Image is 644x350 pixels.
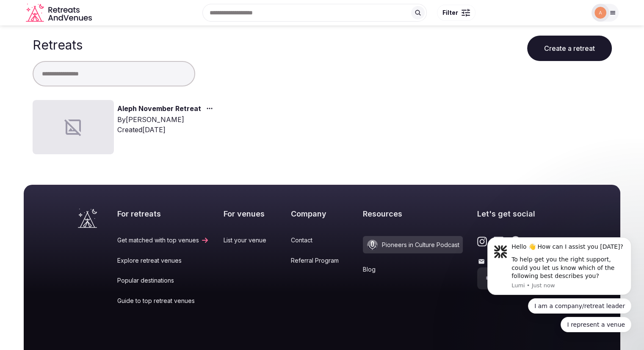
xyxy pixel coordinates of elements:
a: Aleph November Retreat [117,103,201,114]
h2: Company [291,208,349,219]
img: augusto [594,7,606,19]
button: Filter [437,5,475,21]
a: Blog [363,265,463,274]
button: Create a retreat [527,36,612,61]
h2: For venues [224,208,276,219]
a: Guide to top retreat venues [117,297,209,305]
h2: For retreats [117,208,209,219]
a: Explore retreat venues [117,256,209,265]
a: Referral Program [291,256,349,265]
a: List your venue [224,236,276,244]
a: Contact [291,236,349,244]
iframe: Intercom notifications message [475,192,644,346]
span: Filter [442,8,458,17]
h1: Retreats [33,37,83,53]
div: Created [DATE] [117,125,216,135]
div: By [PERSON_NAME] [117,114,216,125]
a: Pioneers in Culture Podcast [363,236,463,253]
h2: Resources [363,208,463,219]
a: Popular destinations [117,276,209,285]
svg: Retreats and Venues company logo [26,3,94,22]
a: Get matched with top venues [117,236,209,244]
a: Visit the homepage [26,3,94,22]
a: Visit the homepage [78,208,97,228]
